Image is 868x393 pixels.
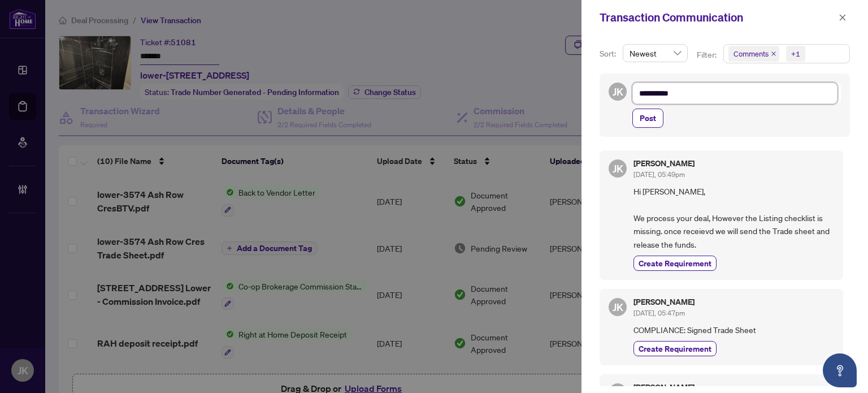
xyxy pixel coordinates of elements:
[640,109,656,127] span: Post
[633,159,695,167] h5: [PERSON_NAME]
[633,298,695,306] h5: [PERSON_NAME]
[633,256,717,271] button: Create Requirement
[633,309,685,317] span: [DATE], 05:47pm
[839,14,847,21] span: close
[734,48,769,59] span: Comments
[613,299,623,315] span: JK
[633,323,834,336] span: COMPLIANCE: Signed Trade Sheet
[639,257,711,269] span: Create Requirement
[600,47,618,60] p: Sort:
[633,341,717,356] button: Create Requirement
[633,170,685,179] span: [DATE], 05:49pm
[697,49,718,61] p: Filter:
[823,353,857,387] button: Open asap
[791,48,800,59] div: +1
[633,383,695,391] h5: [PERSON_NAME]
[632,109,663,128] button: Post
[613,84,623,100] span: JK
[613,161,623,176] span: JK
[728,46,779,62] span: Comments
[600,9,835,26] div: Transaction Communication
[633,185,834,251] span: Hi [PERSON_NAME], We process your deal, However the Listing checklist is missing. once receievd w...
[639,343,711,355] span: Create Requirement
[771,51,776,57] span: close
[630,45,681,62] span: Newest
